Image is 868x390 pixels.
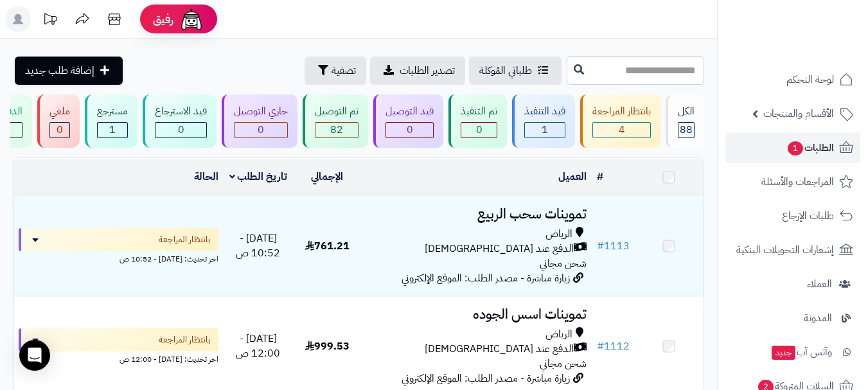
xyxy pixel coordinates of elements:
[807,275,832,293] span: العملاء
[725,132,860,163] a: الطلبات1
[461,104,497,119] div: تم التنفيذ
[98,123,127,137] div: 1
[545,327,572,342] span: الرياض
[786,71,834,89] span: لوحة التحكم
[15,57,123,85] a: إضافة طلب جديد
[19,351,218,365] div: اخر تحديث: [DATE] - 12:00 ص
[736,241,834,259] span: إشعارات التحويلات البنكية
[545,227,572,242] span: الرياض
[425,342,574,357] span: الدفع عند [DEMOGRAPHIC_DATA]
[804,309,832,327] span: المدونة
[761,173,834,191] span: المراجعات والأسئلة
[219,94,300,148] a: جاري التوصيل 0
[786,139,834,157] span: الطلبات
[772,346,795,360] span: جديد
[179,6,204,32] img: ai-face.png
[597,339,604,354] span: #
[305,238,350,254] span: 761.21
[678,104,695,119] div: الكل
[234,104,288,119] div: جاري التوصيل
[258,122,264,137] span: 0
[194,169,218,184] a: الحالة
[524,104,565,119] div: قيد التنفيذ
[367,307,587,322] h3: تموينات اسس الجوده
[725,200,860,231] a: طلبات الإرجاع
[461,123,497,137] div: 0
[50,123,69,137] div: 0
[315,123,358,137] div: 82
[300,94,371,148] a: تم التوصيل 82
[159,233,211,246] span: بانتظار المراجعة
[305,57,366,85] button: تصفية
[725,166,860,197] a: المراجعات والأسئلة
[525,123,565,137] div: 1
[311,169,343,184] a: الإجمالي
[509,94,578,148] a: قيد التنفيذ 1
[680,122,693,137] span: 88
[140,94,219,148] a: قيد الاسترجاع 0
[305,339,350,354] span: 999.53
[402,371,570,386] span: زيارة مباشرة - مصدر الطلب: الموقع الإلكتروني
[425,242,574,256] span: الدفع عند [DEMOGRAPHIC_DATA]
[597,238,604,254] span: #
[592,104,651,119] div: بانتظار المراجعة
[153,12,173,27] span: رفيق
[788,141,803,155] span: 1
[725,235,860,265] a: إشعارات التحويلات البنكية
[178,122,184,137] span: 0
[725,64,860,95] a: لوحة التحكم
[725,337,860,368] a: وآتس آبجديد
[19,251,218,265] div: اخر تحديث: [DATE] - 10:52 ص
[578,94,663,148] a: بانتظار المراجعة 4
[781,36,856,63] img: logo-2.png
[19,340,50,371] div: Open Intercom Messenger
[407,122,413,137] span: 0
[370,57,465,85] a: تصدير الطلبات
[597,238,630,254] a: #1113
[236,231,280,261] span: [DATE] - 10:52 ص
[34,6,66,35] a: تحديثات المنصة
[558,169,587,184] a: العميل
[400,63,455,78] span: تصدير الطلبات
[469,57,562,85] a: طلباتي المُوكلة
[371,94,446,148] a: قيد التوصيل 0
[332,63,356,78] span: تصفية
[593,123,650,137] div: 4
[109,122,116,137] span: 1
[229,169,288,184] a: تاريخ الطلب
[385,104,434,119] div: قيد التوصيل
[763,105,834,123] span: الأقسام والمنتجات
[540,256,587,271] span: شحن مجاني
[597,339,630,354] a: #1112
[155,104,207,119] div: قيد الاسترجاع
[25,63,94,78] span: إضافة طلب جديد
[330,122,343,137] span: 82
[446,94,509,148] a: تم التنفيذ 0
[476,122,483,137] span: 0
[725,269,860,299] a: العملاء
[49,104,70,119] div: ملغي
[540,356,587,371] span: شحن مجاني
[386,123,433,137] div: 0
[155,123,206,137] div: 0
[597,169,603,184] a: #
[479,63,532,78] span: طلباتي المُوكلة
[35,94,82,148] a: ملغي 0
[315,104,359,119] div: تم التوصيل
[770,343,832,361] span: وآتس آب
[236,331,280,361] span: [DATE] - 12:00 ص
[725,303,860,333] a: المدونة
[235,123,287,137] div: 0
[663,94,707,148] a: الكل88
[367,207,587,222] h3: تموينات سحب الربيع
[542,122,548,137] span: 1
[619,122,625,137] span: 4
[159,333,211,346] span: بانتظار المراجعة
[782,207,834,225] span: طلبات الإرجاع
[57,122,63,137] span: 0
[82,94,140,148] a: مسترجع 1
[402,270,570,286] span: زيارة مباشرة - مصدر الطلب: الموقع الإلكتروني
[97,104,128,119] div: مسترجع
